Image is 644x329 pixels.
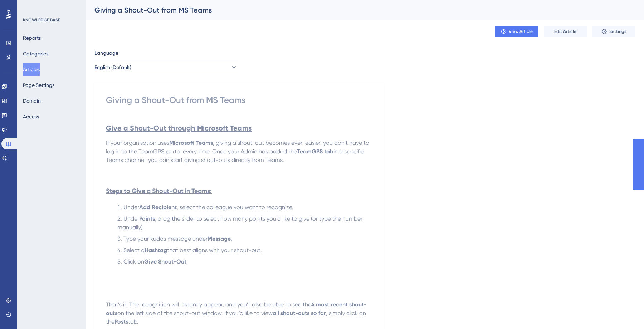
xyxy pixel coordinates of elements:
[106,139,371,155] span: , giving a shout-out becomes even easier, you don’t have to log in to the TeamGPS portal every ti...
[94,5,618,15] div: Giving a Shout-Out from MS Teams
[106,139,169,146] span: If your organisation uses
[509,29,533,34] span: View Article
[106,94,372,106] div: Giving a Shout-Out from MS Teams
[23,63,40,76] button: Articles
[231,235,232,242] span: .
[117,310,273,316] span: on the left side of the shout-out window. If you’d like to view
[297,148,333,155] strong: TeamGPS tab
[94,49,118,57] span: Language
[495,26,538,37] button: View Article
[273,310,326,316] strong: all shout-outs so far
[23,47,48,60] button: Categories
[106,124,252,132] strong: Give a Shout-Out through Microsoft Teams
[106,301,311,308] span: That’s it! The recognition will instantly appear, and you’ll also be able to see the
[94,60,238,74] button: English (Default)
[169,139,213,146] strong: Microsoft Teams
[554,29,576,34] span: Edit Article
[139,204,177,211] strong: Add Recipient
[123,235,208,242] span: Type your kudos message under
[128,318,138,325] span: tab.
[106,187,212,195] strong: Steps to Give a Shout-Out in Teams:
[123,204,139,211] span: Under
[123,258,144,265] span: Click on
[177,204,293,211] span: , select the colleague you want to recognize.
[544,26,587,37] button: Edit Article
[614,301,635,322] iframe: UserGuiding AI Assistant Launcher
[23,31,41,44] button: Reports
[144,258,186,265] strong: Give Shout-Out
[167,247,262,254] span: that best aligns with your shout-out.
[23,110,39,123] button: Access
[94,63,131,72] span: English (Default)
[609,29,626,34] span: Settings
[123,247,145,254] span: Select a
[592,26,635,37] button: Settings
[23,17,60,23] div: KNOWLEDGE BASE
[123,215,139,222] span: Under
[114,318,128,325] strong: Posts
[186,258,188,265] span: .
[139,215,155,222] strong: Points
[145,247,167,254] strong: Hashtag
[23,94,41,107] button: Domain
[117,215,364,231] span: , drag the slider to select how many points you’d like to give (or type the number manually).
[208,235,231,242] strong: Message
[23,79,54,92] button: Page Settings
